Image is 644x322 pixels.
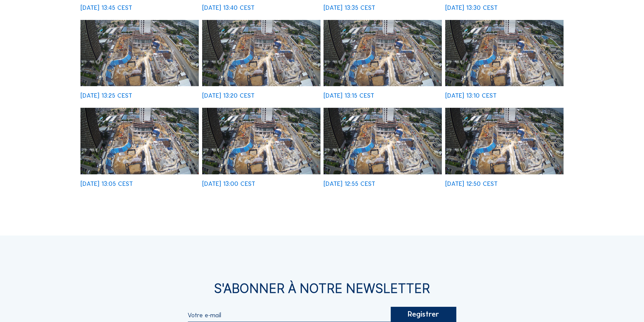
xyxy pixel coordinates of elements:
div: [DATE] 12:50 CEST [445,181,498,187]
div: [DATE] 13:30 CEST [445,5,498,11]
div: [DATE] 13:40 CEST [202,5,255,11]
div: [DATE] 13:10 CEST [445,93,497,99]
div: [DATE] 13:00 CEST [202,181,255,187]
div: S'Abonner à notre newsletter [80,282,564,295]
div: [DATE] 13:20 CEST [202,93,255,99]
img: image_32963768 [324,20,442,86]
img: image_32963055 [202,108,320,174]
img: image_32963306 [80,108,199,174]
input: Votre e-mail [188,311,390,319]
img: image_32962912 [324,108,442,174]
div: [DATE] 12:55 CEST [324,181,375,187]
img: image_32963569 [445,20,564,86]
div: Registrer [390,307,456,322]
img: image_32964112 [80,20,199,86]
div: [DATE] 13:35 CEST [324,5,375,11]
div: [DATE] 13:15 CEST [324,93,374,99]
img: image_32963946 [202,20,320,86]
div: [DATE] 13:05 CEST [80,181,133,187]
div: [DATE] 13:25 CEST [80,93,132,99]
div: [DATE] 13:45 CEST [80,5,132,11]
img: image_32962738 [445,108,564,174]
